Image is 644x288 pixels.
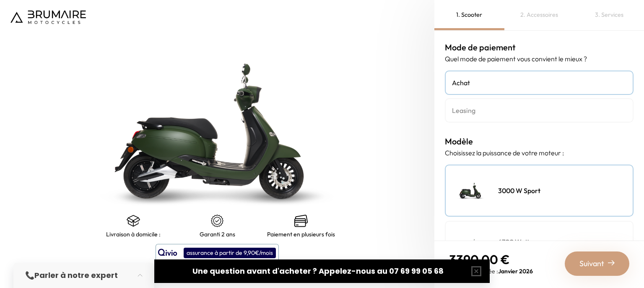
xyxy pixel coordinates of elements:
h3: Mode de paiement [445,41,634,54]
p: Choisissez la puissance de votre moteur : [445,148,634,158]
p: Livraison à domicile : [106,231,161,238]
img: Scooter [450,226,492,268]
div: assurance à partir de 9,90€/mois [184,248,276,258]
h4: 4700 Watts [498,237,546,247]
h4: Achat [452,78,626,88]
img: certificat-de-garantie.png [210,214,224,228]
p: Quel mode de paiement vous convient le mieux ? [445,54,634,64]
a: Leasing [445,98,634,123]
button: assurance à partir de 9,90€/mois [156,244,279,262]
p: Livraison estimée : [449,267,533,275]
p: Paiement en plusieurs fois [267,231,335,238]
img: shipping.png [127,214,140,228]
img: Logo de Brumaire [10,10,86,24]
img: Scooter [450,170,492,212]
img: credit-cards.png [294,214,308,228]
span: 3390,00 € [449,251,510,267]
p: Garanti 2 ans [200,231,235,238]
h3: Modèle [445,135,634,148]
img: right-arrow-2.png [608,259,615,266]
img: logo qivio [158,248,177,258]
span: Suivant [579,258,604,270]
span: Janvier 2026 [498,267,533,275]
h4: 3000 W Sport [498,186,540,196]
h4: Leasing [452,105,626,115]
